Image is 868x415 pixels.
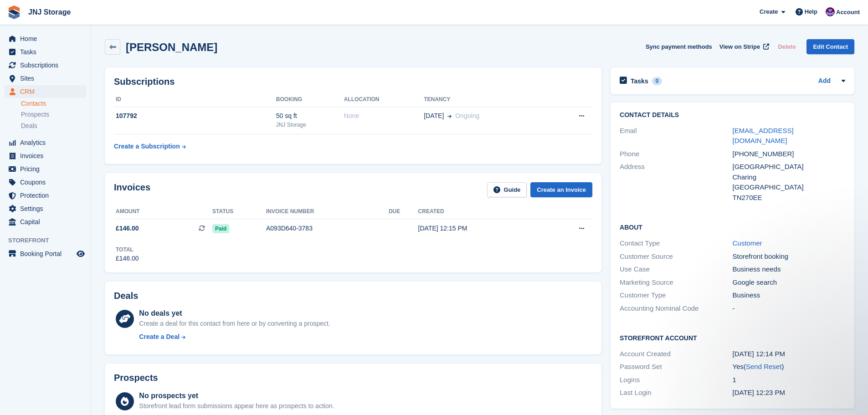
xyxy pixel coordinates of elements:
div: Google search [733,277,845,288]
a: Contacts [21,99,86,108]
img: stora-icon-8386f47178a22dfd0bd8f6a31ec36ba5ce8667c1dd55bd0f319d3a0aa187defe.svg [7,5,21,19]
h2: Tasks [631,77,648,85]
a: menu [5,85,86,98]
span: Ongoing [455,112,479,119]
div: No deals yet [139,308,330,319]
a: View on Stripe [716,39,771,54]
div: Storefront lead form submissions appear here as prospects to action. [139,401,334,411]
th: Status [212,205,266,219]
div: Accounting Nominal Code [620,303,732,314]
a: Guide [487,182,527,197]
span: Subscriptions [20,59,75,72]
div: Account Created [620,349,732,359]
time: 2025-09-12 11:23:11 UTC [733,389,786,396]
h2: About [620,222,845,231]
div: £146.00 [116,254,139,263]
div: JNJ Storage [276,121,344,129]
span: £146.00 [116,224,139,233]
div: [GEOGRAPHIC_DATA] [733,182,845,193]
div: Customer Source [620,251,732,262]
div: Address [620,162,732,203]
h2: Contact Details [620,112,845,119]
div: A093D640-3783 [266,224,389,233]
div: Create a deal for this contact from here or by converting a prospect. [139,319,330,328]
div: Create a Subscription [114,142,180,151]
h2: Prospects [114,373,158,383]
div: 50 sq ft [276,111,344,121]
div: Password Set [620,362,732,372]
th: Tenancy [424,92,549,107]
div: Storefront booking [733,251,845,262]
span: CRM [20,85,75,98]
a: menu [5,46,86,58]
a: menu [5,247,86,260]
a: Preview store [75,248,86,259]
span: Invoices [20,149,75,162]
div: Phone [620,149,732,159]
span: Storefront [8,236,91,245]
a: menu [5,136,86,149]
th: Due [389,205,418,219]
div: [GEOGRAPHIC_DATA] [733,162,845,172]
h2: Subscriptions [114,77,592,87]
a: menu [5,215,86,228]
span: Help [805,7,817,16]
div: Logins [620,375,732,385]
th: ID [114,92,276,107]
div: - [733,303,845,314]
th: Allocation [344,92,424,107]
a: Create an Invoice [530,182,592,197]
div: None [344,111,424,121]
a: menu [5,32,86,45]
div: Charing [733,172,845,183]
div: [PHONE_NUMBER] [733,149,845,159]
a: Prospects [21,110,86,119]
th: Booking [276,92,344,107]
div: [DATE] 12:15 PM [418,224,544,233]
a: [EMAIL_ADDRESS][DOMAIN_NAME] [733,127,794,145]
div: Total [116,246,139,254]
div: 1 [733,375,845,385]
a: menu [5,59,86,72]
div: Contact Type [620,238,732,249]
h2: Storefront Account [620,333,845,342]
a: Edit Contact [806,39,854,54]
div: Last Login [620,388,732,398]
h2: Deals [114,291,138,301]
a: Create a Deal [139,332,330,342]
th: Amount [114,205,212,219]
img: Jonathan Scrase [826,7,835,16]
span: Prospects [21,110,49,119]
div: Business needs [733,264,845,275]
span: Paid [212,224,229,233]
div: Use Case [620,264,732,275]
th: Created [418,205,544,219]
span: View on Stripe [719,42,760,51]
div: Marketing Source [620,277,732,288]
span: Create [760,7,778,16]
div: No prospects yet [139,390,334,401]
th: Invoice number [266,205,389,219]
h2: [PERSON_NAME] [126,41,217,53]
a: menu [5,149,86,162]
div: Create a Deal [139,332,180,342]
span: Account [836,8,860,17]
a: JNJ Storage [25,5,74,20]
span: Protection [20,189,75,202]
span: Home [20,32,75,45]
div: Yes [733,362,845,372]
button: Sync payment methods [646,39,712,54]
a: menu [5,163,86,175]
span: Analytics [20,136,75,149]
div: [DATE] 12:14 PM [733,349,845,359]
a: menu [5,202,86,215]
span: Pricing [20,163,75,175]
a: Send Reset [746,363,781,370]
a: menu [5,72,86,85]
span: Coupons [20,176,75,189]
span: [DATE] [424,111,444,121]
a: menu [5,189,86,202]
button: Delete [774,39,799,54]
div: Business [733,290,845,301]
div: Email [620,126,732,146]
